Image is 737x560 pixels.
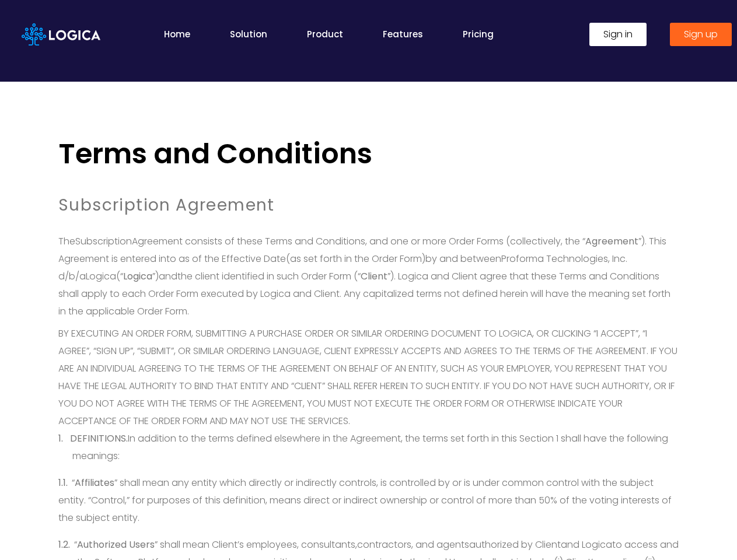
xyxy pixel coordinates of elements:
[58,476,672,524] span: shall mean any entity which directly or indirectly controls, is controlled by or is under common ...
[58,476,72,489] span: 1.1.
[463,27,494,41] a: Pricing
[159,269,177,283] span: and
[58,235,666,265] span: Agreement consists of these Terms and Conditions, and one or more Order Forms (collectively, the ...
[123,269,152,283] b: Logica
[75,235,132,248] span: Subscription
[58,538,74,551] span: 1.2.
[684,30,718,39] span: Sign up
[72,432,668,463] span: In addition to the terms defined elsewhere in the Agreement, the terms set forth in this Section ...
[589,23,647,46] a: Sign in
[22,27,100,40] a: Logica
[22,23,100,45] img: Logica
[585,235,638,248] b: Agreement
[114,476,117,489] span: ”
[361,269,387,283] span: Client
[177,269,361,283] span: the client identified in such Order Form (“
[58,140,679,168] h2: Terms and Conditions
[75,476,114,489] span: Affiliates
[116,269,159,283] span: (“ ”)
[383,27,423,41] a: Features
[77,538,155,551] b: Authorized Users
[70,432,128,445] span: DEFINITIONS.
[469,538,561,551] span: authorized by Client
[307,27,343,41] a: Product
[58,235,75,248] span: The
[74,538,355,551] span: “ ” shall mean Client’s employees, consultants
[670,23,732,46] a: Sign up
[72,476,75,489] span: “
[164,27,190,41] a: Home
[603,30,633,39] span: Sign in
[286,252,425,265] span: (as set forth in the Order Form)
[58,327,677,428] span: BY EXECUTING AN ORDER FORM, SUBMITTING A PURCHASE ORDER OR SIMILAR ORDERING DOCUMENT TO LOGICA, O...
[58,432,70,445] span: 1.
[357,538,411,551] span: contractors
[86,269,116,283] span: Logica
[58,287,670,318] span: Any capitalized terms not defined herein will have the meaning set forth in the applicable Order ...
[355,538,357,551] span: ,
[561,538,612,551] span: and Logica
[387,269,394,283] span: ”)
[411,538,469,551] span: , and agents
[425,252,501,265] span: by and between
[230,27,267,41] a: Solution
[58,197,679,213] h6: Subscription Agreement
